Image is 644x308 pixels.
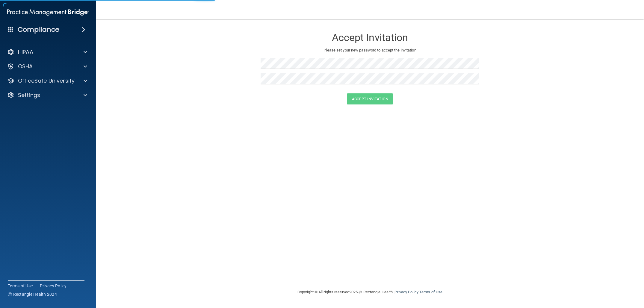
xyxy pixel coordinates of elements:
[261,32,479,43] h3: Accept Invitation
[265,47,475,54] p: Please set your new password to accept the invitation
[7,6,89,18] img: PMB logo
[7,48,87,56] a: HIPAA
[347,93,393,104] button: Accept Invitation
[18,25,59,34] h4: Compliance
[8,291,57,297] span: Ⓒ Rectangle Health 2024
[394,290,418,294] a: Privacy Policy
[18,77,75,84] p: OfficeSafe University
[7,92,87,99] a: Settings
[8,283,33,289] a: Terms of Use
[261,283,479,302] div: Copyright © All rights reserved 2025 @ Rectangle Health | |
[18,48,33,56] p: HIPAA
[18,92,40,99] p: Settings
[7,77,87,84] a: OfficeSafe University
[40,283,67,289] a: Privacy Policy
[18,63,33,70] p: OSHA
[419,290,442,294] a: Terms of Use
[7,63,87,70] a: OSHA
